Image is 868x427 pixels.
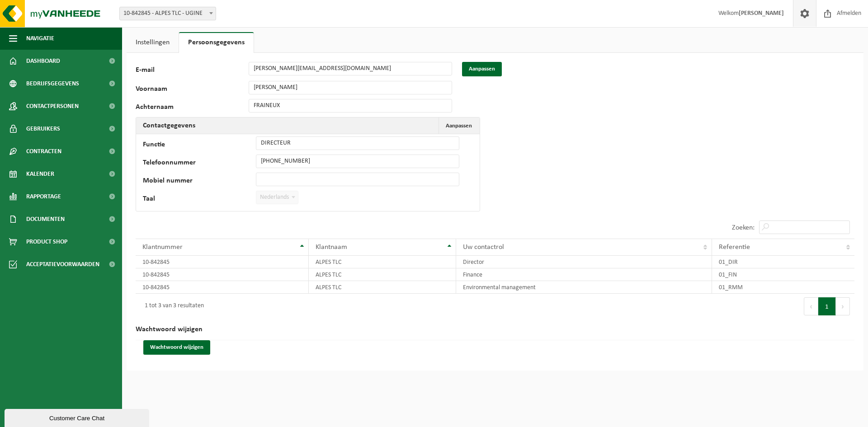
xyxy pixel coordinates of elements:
td: ALPES TLC [309,268,456,281]
button: Wachtwoord wijzigen [143,340,210,355]
span: Contactpersonen [26,95,79,117]
span: Nederlands [256,191,298,204]
label: Telefoonnummer [143,159,256,168]
span: Product Shop [26,230,67,253]
td: 01_FIN [712,268,854,281]
button: 1 [818,297,836,315]
span: Gebruikers [26,117,60,140]
span: 10-842845 - ALPES TLC - UGINE [120,7,216,20]
td: Director [456,256,712,268]
td: ALPES TLC [309,256,456,268]
td: 10-842845 [136,268,309,281]
button: Previous [804,297,818,315]
a: Instellingen [127,32,179,53]
td: 01_RMM [712,281,854,294]
strong: [PERSON_NAME] [739,10,784,17]
label: Zoeken: [732,224,755,231]
span: Acceptatievoorwaarden [26,253,99,276]
span: Klantnummer [142,244,183,251]
button: Aanpassen [462,62,502,76]
td: Finance [456,268,712,281]
label: Voornaam [136,85,249,94]
span: 10-842845 - ALPES TLC - UGINE [119,7,216,20]
span: Referentie [719,244,750,251]
label: Achternaam [136,103,249,113]
td: Environmental management [456,281,712,294]
span: Dashboard [26,50,60,72]
h2: Wachtwoord wijzigen [136,319,854,340]
iframe: chat widget [5,407,151,427]
span: Kalender [26,163,54,185]
span: Bedrijfsgegevens [26,72,79,95]
label: Taal [143,195,256,204]
div: 1 tot 3 van 3 resultaten [140,298,204,314]
span: Klantnaam [316,244,347,251]
h2: Contactgegevens [136,117,202,134]
span: Aanpassen [446,123,472,129]
span: Contracten [26,140,61,163]
td: 10-842845 [136,256,309,268]
button: Aanpassen [439,117,479,134]
span: Navigatie [26,27,54,50]
td: 10-842845 [136,281,309,294]
span: Uw contactrol [463,244,504,251]
span: Documenten [26,208,65,230]
label: Functie [143,141,256,150]
label: E-mail [136,66,249,76]
span: Nederlands [256,191,298,204]
td: ALPES TLC [309,281,456,294]
button: Next [836,297,850,315]
span: Rapportage [26,185,61,208]
label: Mobiel nummer [143,177,256,186]
input: E-mail [249,62,452,75]
a: Persoonsgegevens [179,32,254,53]
td: 01_DIR [712,256,854,268]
